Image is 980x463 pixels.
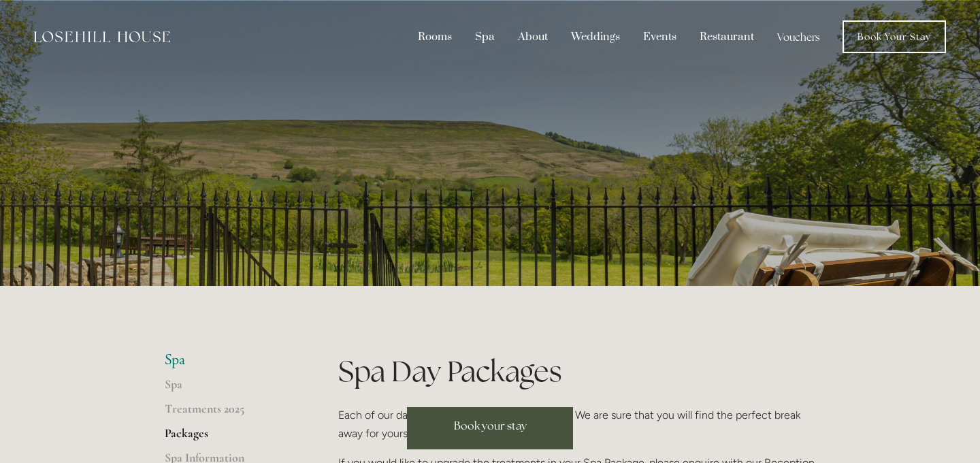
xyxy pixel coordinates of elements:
[465,24,505,50] div: Spa
[165,351,295,369] li: Spa
[454,419,527,433] span: Book your stay
[843,20,946,53] a: Book Your Stay
[165,401,295,426] a: Treatments 2025
[689,24,764,50] div: Restaurant
[338,406,815,443] p: Each of our day spa packages are detailed below. We are sure that you will find the perfect break...
[165,377,295,401] a: Spa
[34,31,170,42] img: Losehill House
[561,24,630,50] div: Weddings
[338,351,815,392] h1: Spa Day Packages
[633,24,687,50] div: Events
[508,24,558,50] div: About
[407,407,573,449] a: Book your stay
[408,24,462,50] div: Rooms
[767,24,830,50] a: Vouchers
